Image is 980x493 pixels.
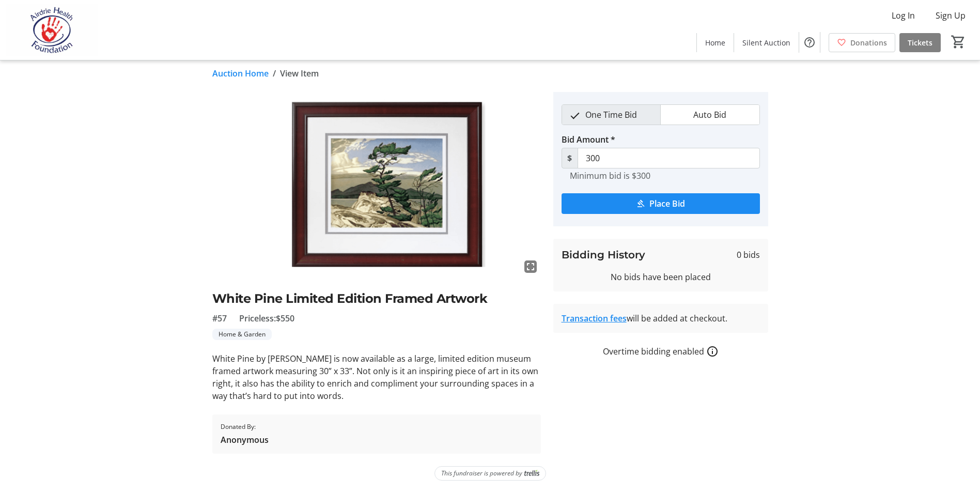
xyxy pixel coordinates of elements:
[562,193,760,214] button: Place Bid
[697,33,734,52] a: Home
[927,7,974,24] button: Sign Up
[742,37,790,48] span: Silent Auction
[273,67,276,80] span: /
[562,148,578,168] span: $
[899,33,941,52] a: Tickets
[212,352,541,402] p: White Pine by [PERSON_NAME] is now available as a large, limited edition museum framed artwork me...
[221,422,269,432] span: Donated By:
[829,33,895,52] a: Donations
[562,133,615,146] label: Bid Amount *
[6,4,98,56] img: Airdrie Health Foundation's Logo
[239,312,294,325] span: Priceless: $550
[850,37,887,48] span: Donations
[579,105,643,125] span: One Time Bid
[883,7,923,24] button: Log In
[212,312,227,325] span: #57
[705,37,725,48] span: Home
[562,271,760,283] div: No bids have been placed
[799,32,820,53] button: Help
[280,67,319,80] span: View Item
[737,249,760,261] span: 0 bids
[949,33,968,51] button: Cart
[562,247,645,263] h3: Bidding History
[908,37,932,48] span: Tickets
[734,33,799,52] a: Silent Auction
[524,470,539,477] img: Trellis Logo
[212,329,272,340] tr-label-badge: Home & Garden
[441,469,522,478] span: This fundraiser is powered by
[706,345,719,358] a: How overtime bidding works for silent auctions
[212,289,541,308] h2: White Pine Limited Edition Framed Artwork
[562,313,627,324] a: Transaction fees
[936,9,966,22] span: Sign Up
[553,345,768,358] div: Overtime bidding enabled
[221,434,269,446] span: Anonymous
[562,312,760,325] div: will be added at checkout.
[649,197,685,210] span: Place Bid
[570,171,650,181] tr-hint: Minimum bid is $300
[212,92,541,277] img: Image
[892,9,915,22] span: Log In
[687,105,733,125] span: Auto Bid
[212,67,269,80] a: Auction Home
[524,260,537,273] mat-icon: fullscreen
